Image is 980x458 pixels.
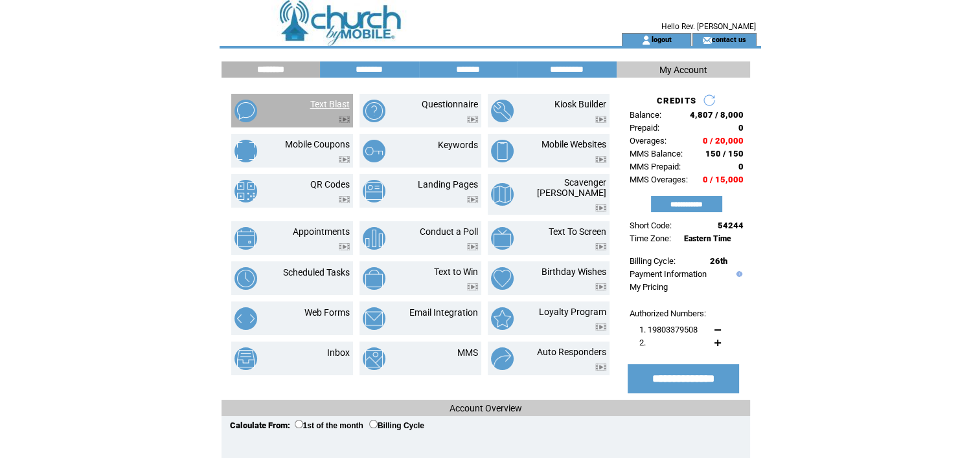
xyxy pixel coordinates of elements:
[409,307,478,318] a: Email Integration
[418,179,478,190] a: Landing Pages
[491,347,514,370] img: auto-responders.png
[703,175,744,184] span: 0 / 15,000
[363,180,385,202] img: landing-pages.png
[234,347,257,370] img: inbox.png
[234,180,257,202] img: qr-codes.png
[234,140,257,162] img: mobile-coupons.png
[657,96,696,105] span: CREDITS
[293,226,350,237] a: Appointments
[537,177,606,198] a: Scavenger [PERSON_NAME]
[363,267,385,290] img: text-to-win.png
[651,35,671,43] a: logout
[491,140,514,162] img: mobile-websites.png
[491,267,514,290] img: birthday-wishes.png
[295,420,303,428] input: 1st of the month
[630,136,667,146] span: Overages:
[369,420,378,428] input: Billing Cycle
[541,139,606,149] a: Mobile Websites
[327,347,350,358] a: Inbox
[467,116,478,123] img: video.png
[630,256,676,266] span: Billing Cycle:
[630,110,661,120] span: Balance:
[639,338,646,347] span: 2.
[310,99,350,109] a: Text Blast
[339,156,350,163] img: video.png
[595,243,606,250] img: video.png
[630,175,688,184] span: MMS Overages:
[630,123,659,133] span: Prepaid:
[630,221,672,230] span: Short Code:
[304,307,350,318] a: Web Forms
[234,307,257,330] img: web-forms.png
[595,323,606,331] img: video.png
[712,35,746,43] a: contact us
[595,116,606,123] img: video.png
[295,421,363,430] label: 1st of the month
[339,196,350,203] img: video.png
[363,347,385,370] img: mms.png
[369,421,424,430] label: Billing Cycle
[659,65,707,75] span: My Account
[641,35,651,45] img: account_icon.gif
[595,364,606,371] img: video.png
[539,307,606,317] a: Loyalty Program
[438,140,478,150] a: Keywords
[705,149,744,158] span: 150 / 150
[661,22,756,31] span: Hello Rev. [PERSON_NAME]
[595,156,606,163] img: video.png
[630,269,707,279] a: Payment Information
[363,140,385,162] img: keywords.png
[690,110,744,120] span: 4,807 / 8,000
[718,221,744,230] span: 54244
[422,99,478,109] a: Questionnaire
[537,347,606,357] a: Auto Responders
[491,307,514,330] img: loyalty-program.png
[738,123,744,133] span: 0
[491,100,514,122] img: kiosk-builder.png
[420,226,478,237] a: Conduct a Poll
[630,149,683,158] span: MMS Balance:
[639,325,698,334] span: 1. 19803379508
[491,227,514,250] img: text-to-screen.png
[684,234,731,243] span: Eastern Time
[310,179,350,190] a: QR Codes
[702,35,712,45] img: contact_us_icon.gif
[234,227,257,250] img: appointments.png
[234,267,257,290] img: scheduled-tasks.png
[491,183,514,206] img: scavenger-hunt.png
[630,282,668,292] a: My Pricing
[339,116,350,123] img: video.png
[467,283,478,290] img: video.png
[710,256,727,266] span: 26th
[363,100,385,122] img: questionnaire.png
[595,283,606,290] img: video.png
[363,227,385,250] img: conduct-a-poll.png
[554,99,606,109] a: Kiosk Builder
[630,234,671,243] span: Time Zone:
[285,139,350,149] a: Mobile Coupons
[339,243,350,250] img: video.png
[450,403,522,413] span: Account Overview
[363,307,385,330] img: email-integration.png
[733,271,742,277] img: help.gif
[234,100,257,122] img: text-blast.png
[467,243,478,250] img: video.png
[434,267,478,277] a: Text to Win
[703,136,744,146] span: 0 / 20,000
[549,226,606,237] a: Text To Screen
[738,162,744,171] span: 0
[595,204,606,212] img: video.png
[467,196,478,203] img: video.png
[541,267,606,277] a: Birthday Wishes
[283,267,350,278] a: Scheduled Tasks
[230,420,290,430] span: Calculate From:
[457,347,478,358] a: MMS
[630,309,706,318] span: Authorized Numbers:
[630,162,681,171] span: MMS Prepaid:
